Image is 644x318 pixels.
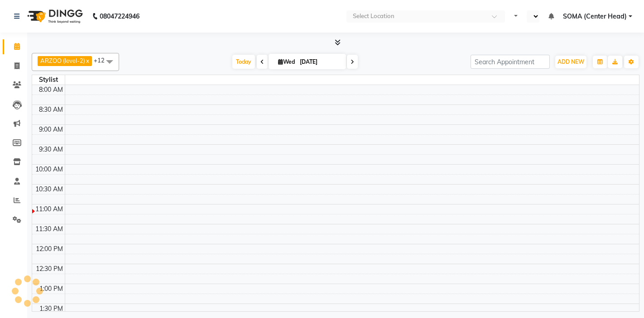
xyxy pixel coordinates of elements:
div: 8:30 AM [37,105,65,114]
div: Stylist [32,75,65,85]
span: Wed [276,58,297,65]
div: 12:30 PM [34,264,65,274]
b: 08047224946 [100,4,139,29]
div: 10:00 AM [34,165,65,174]
input: Search Appointment [471,55,550,69]
span: +12 [94,57,111,64]
input: 2025-09-03 [297,55,342,69]
div: 9:30 AM [37,145,65,154]
div: 10:30 AM [34,185,65,194]
div: Select Location [353,12,394,21]
div: 1:30 PM [38,304,65,313]
button: ADD NEW [555,56,586,68]
div: 9:00 AM [37,125,65,134]
div: 11:00 AM [34,204,65,214]
span: SOMA (Center Head) [563,12,627,21]
div: 8:00 AM [37,85,65,95]
span: ADD NEW [557,58,584,65]
img: logo [23,4,85,29]
div: 12:00 PM [34,244,65,254]
span: Today [232,55,255,69]
div: 1:00 PM [38,284,65,294]
a: x [85,57,89,64]
span: ARZOO (level-2) [40,57,85,64]
div: 11:30 AM [34,224,65,234]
